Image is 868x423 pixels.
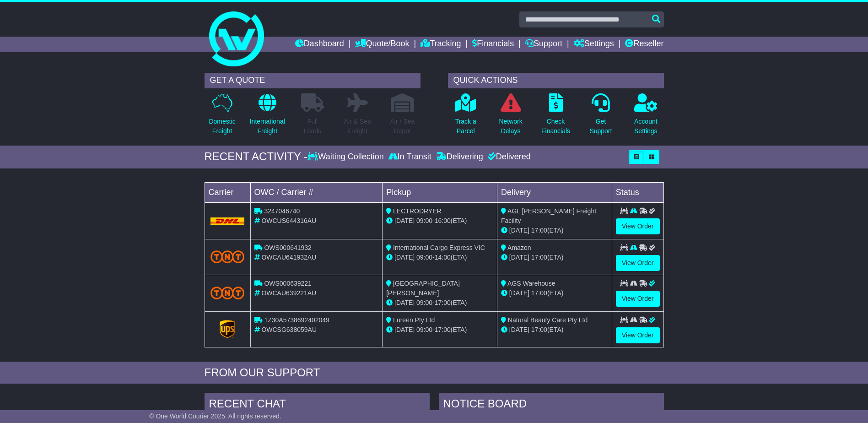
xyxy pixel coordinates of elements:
p: International Freight [250,117,285,136]
div: RECENT ACTIVITY - [205,150,308,163]
span: OWS000639221 [264,280,312,287]
div: (ETA) [501,226,608,235]
span: 09:00 [416,326,432,333]
span: [DATE] [509,326,529,333]
span: 17:00 [531,254,547,261]
div: - (ETA) [386,253,493,262]
span: LECTRODRYER [393,207,442,215]
a: View Order [616,255,660,271]
span: [DATE] [509,289,529,297]
span: [DATE] [509,254,529,261]
p: Full Loads [301,117,324,136]
span: OWCSG638059AU [261,326,317,333]
span: Amazon [507,244,531,251]
img: TNT_Domestic.png [210,287,245,299]
a: InternationalFreight [249,93,286,141]
span: [DATE] [394,299,415,306]
a: Track aParcel [455,93,477,141]
div: (ETA) [501,253,608,262]
span: 3247046740 [264,207,300,215]
td: Status [612,182,663,202]
span: 17:00 [435,326,451,333]
p: Air / Sea Depot [390,117,415,136]
td: Delivery [497,182,612,202]
a: CheckFinancials [541,93,571,141]
div: - (ETA) [386,325,493,335]
a: Dashboard [295,37,344,52]
div: - (ETA) [386,298,493,308]
div: RECENT CHAT [205,393,430,418]
a: View Order [616,327,660,343]
span: 16:00 [435,217,451,224]
span: 09:00 [416,299,432,306]
a: AccountSettings [634,93,658,141]
a: GetSupport [589,93,612,141]
span: 09:00 [416,254,432,261]
span: OWCUS644316AU [261,217,316,224]
div: (ETA) [501,288,608,298]
span: OWS000641932 [264,244,312,251]
span: 17:00 [531,289,547,297]
span: AGL [PERSON_NAME] Freight Facility [501,207,596,224]
span: 17:00 [435,299,451,306]
div: In Transit [386,152,434,162]
span: 1Z30A5738692402049 [264,316,329,324]
div: - (ETA) [386,216,493,226]
a: Settings [574,37,614,52]
td: Pickup [383,182,497,202]
div: Delivering [434,152,485,162]
span: [DATE] [394,254,415,261]
a: NetworkDelays [498,93,523,141]
span: 14:00 [435,254,451,261]
a: View Order [616,218,660,234]
p: Get Support [589,117,612,136]
div: FROM OUR SUPPORT [205,366,664,380]
span: [DATE] [509,227,529,234]
div: Delivered [485,152,531,162]
span: 17:00 [531,326,547,333]
div: NOTICE BOARD [439,393,664,418]
td: Carrier [205,182,250,202]
span: Natural Beauty Care Pty Ltd [508,316,588,324]
div: GET A QUOTE [205,73,421,88]
span: OWCAU639221AU [261,289,316,297]
a: View Order [616,291,660,307]
a: DomesticFreight [208,93,236,141]
a: Financials [472,37,514,52]
img: GetCarrierServiceLogo [220,320,235,338]
div: Waiting Collection [307,152,386,162]
span: AGS Warehouse [507,280,555,287]
a: Reseller [625,37,663,52]
span: © One World Courier 2025. All rights reserved. [149,412,281,420]
span: OWCAU641932AU [261,254,316,261]
img: DHL.png [210,217,245,225]
a: Quote/Book [355,37,409,52]
span: [GEOGRAPHIC_DATA][PERSON_NAME] [386,280,460,297]
td: OWC / Carrier # [250,182,383,202]
p: Network Delays [499,117,522,136]
div: (ETA) [501,325,608,335]
p: Domestic Freight [209,117,235,136]
p: Check Financials [541,117,570,136]
div: QUICK ACTIONS [448,73,664,88]
span: 17:00 [531,227,547,234]
p: Track a Parcel [455,117,476,136]
a: Tracking [421,37,461,52]
span: Lureen Pty Ltd [393,316,435,324]
span: [DATE] [394,326,415,333]
a: Support [525,37,562,52]
img: TNT_Domestic.png [210,250,245,263]
span: International Cargo Express VIC [393,244,485,251]
p: Account Settings [634,117,658,136]
span: 09:00 [416,217,432,224]
p: Air & Sea Freight [344,117,371,136]
span: [DATE] [394,217,415,224]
